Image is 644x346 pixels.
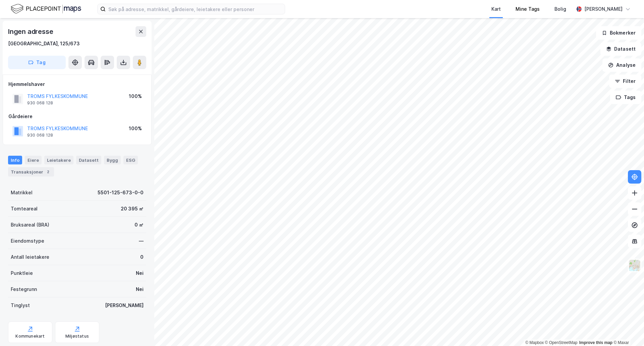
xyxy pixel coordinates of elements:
[11,237,44,245] div: Eiendomstype
[610,314,644,346] div: Kontrollprogram for chat
[136,285,144,293] div: Nei
[123,156,138,164] div: ESG
[554,5,566,13] div: Bolig
[516,5,540,13] div: Mine Tags
[136,269,144,277] div: Nei
[98,189,144,197] div: 5501-125-673-0-0
[602,58,641,72] button: Analyse
[44,156,73,164] div: Leietakere
[8,56,66,69] button: Tag
[135,221,144,229] div: 0 ㎡
[11,285,37,293] div: Festegrunn
[584,5,623,13] div: [PERSON_NAME]
[27,133,53,138] div: 930 068 128
[11,189,33,197] div: Matrikkel
[105,301,144,309] div: [PERSON_NAME]
[129,92,142,100] div: 100%
[8,80,146,88] div: Hjemmelshaver
[596,26,641,40] button: Bokmerker
[11,269,33,277] div: Punktleie
[104,156,121,164] div: Bygg
[491,5,501,13] div: Kart
[579,340,612,345] a: Improve this map
[610,314,644,346] iframe: Chat Widget
[11,253,49,261] div: Antall leietakere
[11,221,49,229] div: Bruksareal (BRA)
[609,75,641,88] button: Filter
[610,91,641,104] button: Tags
[15,334,45,339] div: Kommunekart
[11,301,30,309] div: Tinglyst
[65,334,89,339] div: Miljøstatus
[140,253,144,261] div: 0
[106,4,285,14] input: Søk på adresse, matrikkel, gårdeiere, leietakere eller personer
[8,40,80,48] div: [GEOGRAPHIC_DATA], 125/673
[121,205,144,213] div: 20 395 ㎡
[11,3,81,15] img: logo.f888ab2527a4732fd821a326f86c7f29.svg
[8,167,54,177] div: Transaksjoner
[8,112,146,120] div: Gårdeiere
[76,156,101,164] div: Datasett
[600,42,641,56] button: Datasett
[628,259,641,272] img: Z
[8,26,54,37] div: Ingen adresse
[139,237,144,245] div: —
[525,340,544,345] a: Mapbox
[11,205,38,213] div: Tomteareal
[129,125,142,133] div: 100%
[25,156,42,164] div: Eiere
[545,340,578,345] a: OpenStreetMap
[8,156,22,164] div: Info
[27,100,53,106] div: 930 068 128
[45,168,51,175] div: 2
